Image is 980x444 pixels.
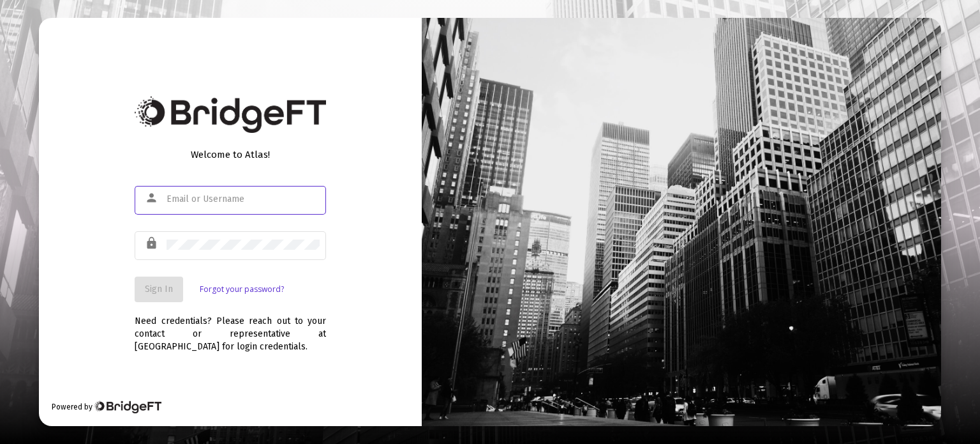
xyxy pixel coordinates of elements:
[94,401,161,413] img: Bridge Financial Technology Logo
[200,283,284,296] a: Forgot your password?
[135,96,326,133] img: Bridge Financial Technology Logo
[135,277,183,302] button: Sign In
[145,190,160,206] mat-icon: person
[135,148,326,161] div: Welcome to Atlas!
[145,236,160,251] mat-icon: lock
[52,401,161,413] div: Powered by
[135,302,326,353] div: Need credentials? Please reach out to your contact or representative at [GEOGRAPHIC_DATA] for log...
[167,194,320,204] input: Email or Username
[145,284,173,295] span: Sign In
